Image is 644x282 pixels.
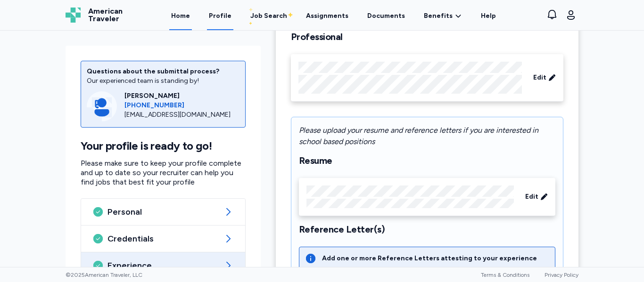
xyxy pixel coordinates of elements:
span: Credentials [107,233,219,244]
a: Terms & Conditions [481,272,529,278]
div: Please upload your resume and reference letters if you are interested in school based positions [299,125,555,147]
h2: Professional [291,31,563,43]
div: Add one or more Reference Letters attesting to your experience [322,254,537,263]
a: Profile [207,1,233,30]
a: Privacy Policy [545,272,578,278]
div: Edit [291,54,563,102]
img: Consultant [87,91,117,121]
h2: Resume [299,155,555,167]
span: Experience [107,260,219,271]
div: [EMAIL_ADDRESS][DOMAIN_NAME] [124,110,239,120]
div: Edit [299,178,555,216]
span: Personal [107,206,219,218]
span: American Traveler [88,8,123,23]
div: Job Search [250,11,287,21]
a: Benefits [424,11,462,21]
p: Please make sure to keep your profile complete and up to date so your recruiter can help you find... [81,159,246,187]
h2: Reference Letter(s) [299,224,555,235]
img: Logo [66,8,81,23]
h1: Your profile is ready to go! [81,139,246,153]
a: Home [169,1,192,30]
span: © 2025 American Traveler, LLC [66,271,142,279]
span: Edit [533,73,546,82]
div: Our experienced team is standing by! [87,76,239,86]
div: Questions about the submittal process? [87,67,239,76]
div: [PERSON_NAME] [124,91,239,101]
span: Benefits [424,11,453,21]
a: [PHONE_NUMBER] [124,101,239,110]
span: Edit [525,192,538,201]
